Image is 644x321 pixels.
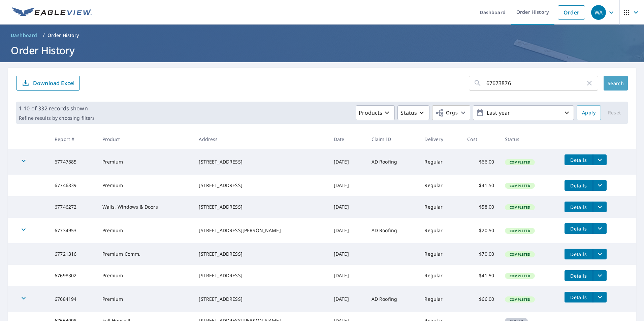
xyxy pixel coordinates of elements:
[49,175,97,196] td: 67746839
[328,265,366,286] td: [DATE]
[328,243,366,265] td: [DATE]
[328,129,366,149] th: Date
[462,243,500,265] td: $70.00
[43,31,45,39] li: /
[593,154,607,165] button: filesDropdownBtn-67747885
[419,265,462,286] td: Regular
[569,251,589,257] span: Details
[366,129,419,149] th: Claim ID
[49,265,97,286] td: 67698302
[593,202,607,212] button: filesDropdownBtn-67746272
[593,223,607,234] button: filesDropdownBtn-67734953
[8,30,636,41] nav: breadcrumb
[506,297,534,302] span: Completed
[47,32,79,39] p: Order History
[328,175,366,196] td: [DATE]
[432,105,470,120] button: Orgs
[569,157,589,163] span: Details
[565,292,593,302] button: detailsBtn-67684194
[193,129,328,149] th: Address
[199,272,323,279] div: [STREET_ADDRESS]
[462,265,500,286] td: $41.50
[593,249,607,259] button: filesDropdownBtn-67721316
[11,32,37,39] span: Dashboard
[419,286,462,312] td: Regular
[328,149,366,175] td: [DATE]
[419,196,462,218] td: Regular
[97,243,194,265] td: Premium Comm.
[97,218,194,243] td: Premium
[500,129,559,149] th: Status
[8,43,636,57] h1: Order History
[565,180,593,191] button: detailsBtn-67746839
[569,273,589,279] span: Details
[199,204,323,210] div: [STREET_ADDRESS]
[484,107,563,119] p: Last year
[366,286,419,312] td: AD Roofing
[19,115,95,121] p: Refine results by choosing filters
[49,196,97,218] td: 67746272
[506,183,534,188] span: Completed
[400,109,417,117] p: Status
[569,204,589,210] span: Details
[435,109,458,117] span: Orgs
[462,218,500,243] td: $20.50
[569,294,589,300] span: Details
[328,196,366,218] td: [DATE]
[97,175,194,196] td: Premium
[8,30,40,41] a: Dashboard
[569,225,589,232] span: Details
[565,202,593,212] button: detailsBtn-67746272
[462,196,500,218] td: $58.00
[565,154,593,165] button: detailsBtn-67747885
[49,218,97,243] td: 67734953
[609,80,622,86] span: Search
[97,286,194,312] td: Premium
[12,7,92,17] img: EV Logo
[565,249,593,259] button: detailsBtn-67721316
[593,270,607,281] button: filesDropdownBtn-67698302
[199,182,323,189] div: [STREET_ADDRESS]
[328,286,366,312] td: [DATE]
[49,149,97,175] td: 67747885
[506,274,534,278] span: Completed
[419,243,462,265] td: Regular
[199,251,323,257] div: [STREET_ADDRESS]
[593,180,607,191] button: filesDropdownBtn-67746839
[199,296,323,302] div: [STREET_ADDRESS]
[199,158,323,165] div: [STREET_ADDRESS]
[582,109,595,117] span: Apply
[419,175,462,196] td: Regular
[49,286,97,312] td: 67684194
[359,109,382,117] p: Products
[506,252,534,257] span: Completed
[366,149,419,175] td: AD Roofing
[565,270,593,281] button: detailsBtn-67698302
[97,149,194,175] td: Premium
[356,105,395,120] button: Products
[419,149,462,175] td: Regular
[97,196,194,218] td: Walls, Windows & Doors
[473,105,574,120] button: Last year
[462,286,500,312] td: $66.00
[199,227,323,234] div: [STREET_ADDRESS][PERSON_NAME]
[577,105,601,120] button: Apply
[591,5,606,20] div: WA
[97,129,194,149] th: Product
[558,5,585,20] a: Order
[49,243,97,265] td: 67721316
[49,129,97,149] th: Report #
[506,205,534,210] span: Completed
[462,129,500,149] th: Cost
[565,223,593,234] button: detailsBtn-67734953
[19,104,95,112] p: 1-10 of 332 records shown
[506,160,534,165] span: Completed
[33,79,74,87] p: Download Excel
[593,292,607,302] button: filesDropdownBtn-67684194
[397,105,429,120] button: Status
[462,175,500,196] td: $41.50
[569,182,589,189] span: Details
[604,76,628,91] button: Search
[366,218,419,243] td: AD Roofing
[97,265,194,286] td: Premium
